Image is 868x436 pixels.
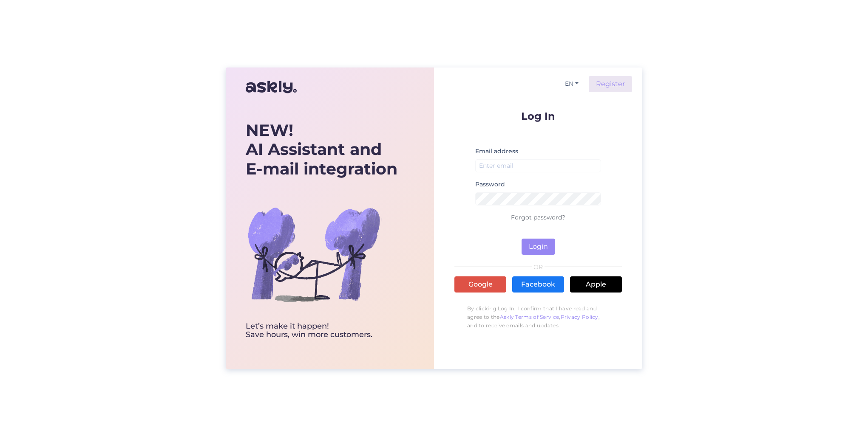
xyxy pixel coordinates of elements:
img: bg-askly [246,186,382,322]
label: Email address [475,147,518,156]
div: AI Assistant and E-mail integration [246,121,397,179]
a: Askly Terms of Service [500,314,559,320]
a: Apple [570,276,622,293]
a: Privacy Policy [561,314,599,320]
a: Register [589,76,632,92]
input: Enter email [475,159,601,172]
a: Google [454,276,506,293]
span: OR [532,264,545,270]
a: Forgot password? [511,214,565,221]
label: Password [475,180,505,189]
p: Log In [454,111,622,121]
button: EN [562,78,582,90]
p: By clicking Log In, I confirm that I have read and agree to the , , and to receive emails and upd... [454,300,622,334]
a: Facebook [512,276,564,293]
b: NEW! [246,120,293,140]
div: Let’s make it happen! Save hours, win more customers. [246,322,397,339]
button: Login [522,239,555,255]
img: Askly [246,77,297,97]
